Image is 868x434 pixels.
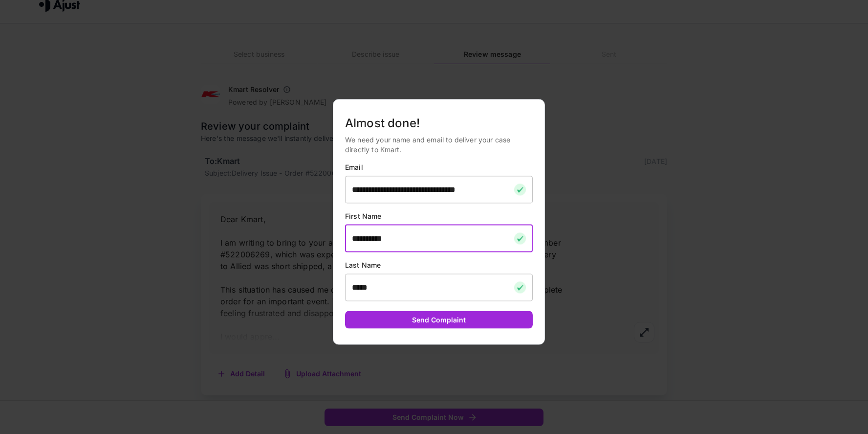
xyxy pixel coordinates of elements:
[345,260,533,270] p: Last Name
[345,211,533,221] p: First Name
[345,115,533,131] h5: Almost done!
[514,232,526,244] img: checkmark
[514,183,526,195] img: checkmark
[514,281,526,293] img: checkmark
[345,311,533,329] button: Send Complaint
[345,162,533,172] p: Email
[345,135,533,154] p: We need your name and email to deliver your case directly to Kmart.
